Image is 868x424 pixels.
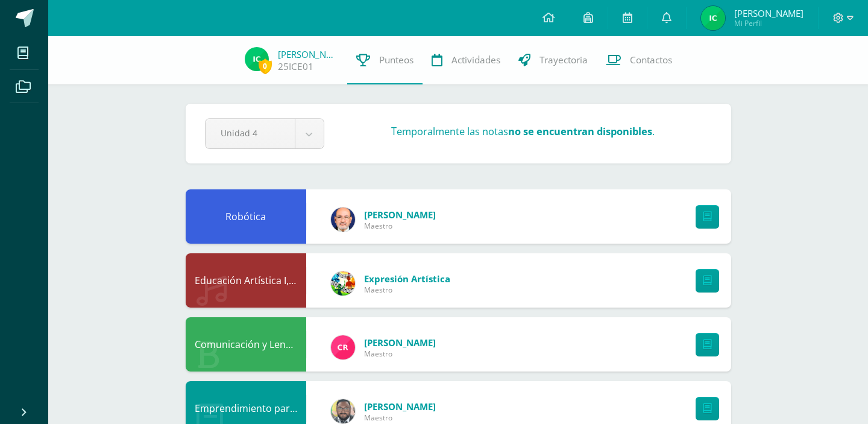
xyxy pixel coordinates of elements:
[364,273,450,285] span: Expresión Artística
[364,221,436,231] span: Maestro
[364,349,436,359] span: Maestro
[539,54,588,66] span: Trayectoria
[423,36,509,84] a: Actividades
[364,413,436,423] span: Maestro
[186,317,306,372] div: Comunicación y Lenguaje, Idioma Español
[508,125,652,138] strong: no se encuentran disponibles
[597,36,681,84] a: Contactos
[701,6,725,30] img: f98fcf60f382a4935cd16faf387242a3.png
[347,36,423,84] a: Punteos
[630,54,672,66] span: Contactos
[186,253,306,308] div: Educación Artística I, Música y Danza
[259,59,272,74] span: 0
[734,7,804,19] span: [PERSON_NAME]
[379,54,414,66] span: Punteos
[364,337,436,349] span: [PERSON_NAME]
[391,125,655,138] h3: Temporalmente las notas .
[278,60,313,73] a: 25ICE01
[364,285,450,295] span: Maestro
[331,399,355,423] img: 712781701cd376c1a616437b5c60ae46.png
[278,48,338,60] a: [PERSON_NAME]
[331,335,355,359] img: ab28fb4d7ed199cf7a34bbef56a79c5b.png
[245,47,269,71] img: f98fcf60f382a4935cd16faf387242a3.png
[734,18,804,28] span: Mi Perfil
[364,400,436,413] span: [PERSON_NAME]
[186,189,306,244] div: Robótica
[364,209,436,221] span: [PERSON_NAME]
[206,119,324,148] a: Unidad 4
[221,119,280,147] span: Unidad 4
[451,54,500,66] span: Actividades
[331,207,355,232] img: 6b7a2a75a6c7e6282b1a1fdce061224c.png
[509,36,597,84] a: Trayectoria
[331,271,355,296] img: 159e24a6ecedfdf8f489544946a573f0.png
